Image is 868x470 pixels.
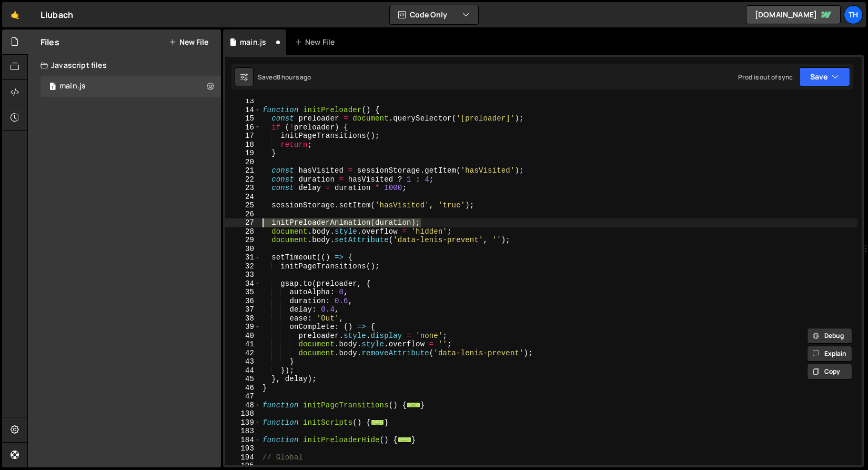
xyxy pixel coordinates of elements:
div: 44 [225,366,261,375]
div: 29 [225,236,261,245]
div: 194 [225,453,261,462]
div: 14 [225,106,261,115]
div: Liubach [41,8,73,21]
span: ... [398,436,411,442]
span: 1 [49,83,56,92]
div: 21 [225,166,261,175]
div: Javascript files [28,55,221,76]
div: 47 [225,392,261,401]
div: 33 [225,271,261,279]
div: 45 [225,375,261,384]
div: 27 [225,218,261,227]
span: ... [407,402,420,407]
div: 15 [225,114,261,123]
a: 🤙 [2,2,28,27]
a: [DOMAIN_NAME] [746,5,841,24]
div: 20 [225,158,261,167]
div: 36 [225,297,261,306]
div: 26 [225,210,261,219]
button: Debug [807,328,852,344]
button: Save [799,67,850,86]
div: 31 [225,253,261,262]
button: Explain [807,346,852,362]
div: 18 [225,141,261,149]
div: 22 [225,175,261,184]
div: 184 [225,436,261,445]
div: 13 [225,97,261,106]
button: Code Only [390,5,478,24]
div: 28 [225,227,261,236]
span: ... [371,419,385,425]
div: 34 [225,279,261,288]
div: 19 [225,149,261,158]
a: Th [844,5,863,24]
div: Saved [258,73,311,82]
div: 39 [225,323,261,332]
div: 17 [225,132,261,141]
div: 48 [225,401,261,410]
div: 37 [225,305,261,314]
div: main.js [59,82,86,91]
div: 183 [225,427,261,436]
button: New File [169,38,208,46]
div: 25 [225,201,261,210]
div: 38 [225,314,261,323]
button: Copy [807,364,852,379]
div: 138 [225,409,261,418]
div: Prod is out of sync [738,73,793,82]
div: 193 [225,444,261,453]
div: 139 [225,418,261,427]
div: 32 [225,262,261,271]
div: 23 [225,184,261,193]
div: 42 [225,349,261,358]
div: 41 [225,340,261,349]
div: 8 hours ago [277,73,311,82]
div: 43 [225,357,261,366]
div: main.js [240,37,266,47]
h2: Files [41,36,59,48]
div: 46 [225,384,261,393]
div: 30 [225,245,261,254]
div: 16 [225,123,261,132]
div: 24 [225,193,261,202]
div: 40 [225,332,261,341]
div: 35 [225,288,261,297]
div: 16256/43835.js [41,76,221,97]
div: New File [295,37,339,47]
